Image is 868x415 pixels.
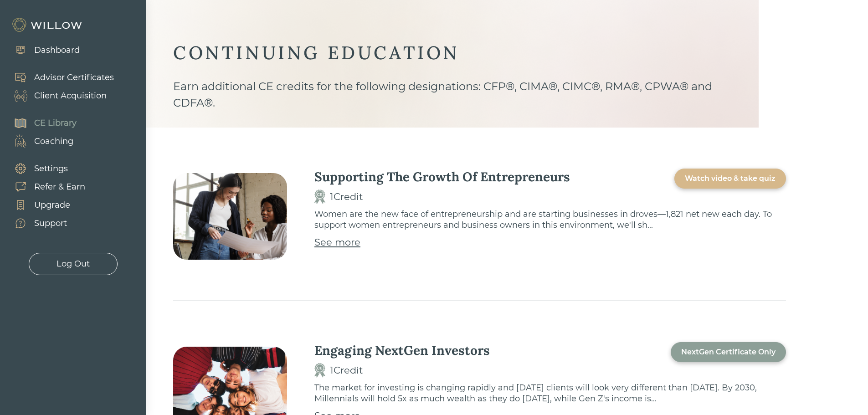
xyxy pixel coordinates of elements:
div: Support [34,217,67,230]
div: Supporting The Growth Of Entrepreneurs [314,169,570,185]
a: Coaching [5,132,77,150]
div: 1 Credit [330,363,363,378]
div: Settings [34,163,68,175]
a: Settings [5,159,85,178]
div: Earn additional CE credits for the following designations: CFP®, CIMA®, CIMC®, RMA®, CPWA® and CD... [173,78,731,128]
p: The market for investing is changing rapidly and [DATE] clients will look very different than [DA... [314,382,786,404]
a: Upgrade [5,196,85,214]
div: Client Acquisition [34,90,107,102]
div: Refer & Earn [34,181,85,193]
div: Dashboard [34,44,80,56]
img: Willow [11,18,84,32]
div: Upgrade [34,199,70,211]
a: See more [314,235,360,250]
div: 1 Credit [330,190,363,204]
p: Women are the new face of entrepreneurship and are starting businesses in droves—1,821 net new ea... [314,209,786,231]
a: Advisor Certificates [5,68,114,87]
div: CE Library [34,117,77,129]
div: Engaging NextGen Investors [314,342,490,359]
a: CE Library [5,114,77,132]
a: Dashboard [5,41,80,59]
div: Watch video & take quiz [685,173,776,184]
a: Refer & Earn [5,178,85,196]
div: NextGen Certificate Only [681,347,776,358]
div: CONTINUING EDUCATION [173,41,731,65]
div: Log Out [56,258,90,270]
a: Client Acquisition [5,87,114,105]
div: Advisor Certificates [34,72,114,84]
div: Coaching [34,135,73,148]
